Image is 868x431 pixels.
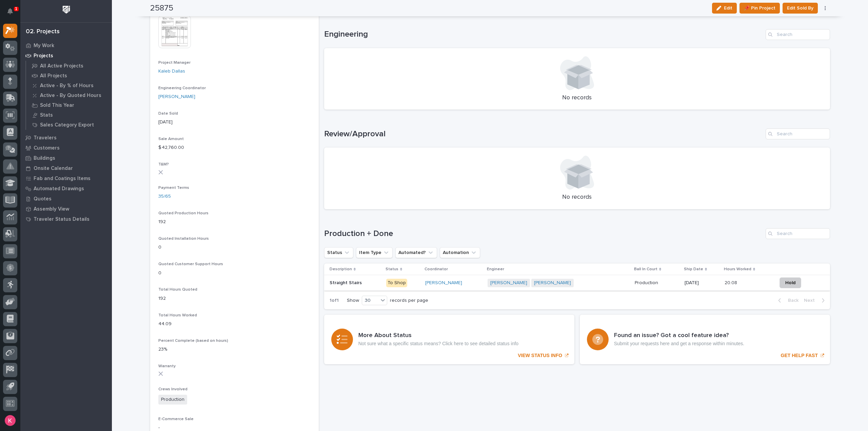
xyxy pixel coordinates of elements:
[20,133,112,143] a: Travelers
[34,135,57,141] p: Travelers
[324,229,763,239] h1: Production + Done
[158,86,206,90] span: Engineering Coordinator
[158,112,178,116] span: Date Sold
[40,112,53,118] p: Stats
[158,193,171,200] a: 35/65
[40,73,67,79] p: All Projects
[158,395,187,405] span: Production
[34,186,84,192] p: Automated Drawings
[324,247,353,258] button: Status
[634,266,657,273] p: Ball In Court
[158,270,311,277] p: 0
[330,279,363,286] p: Straight Stairs
[158,93,195,100] a: [PERSON_NAME]
[712,3,737,14] button: Edit
[614,332,744,339] h3: Found an issue? Got a cool feature idea?
[8,8,17,19] div: Notifications1
[158,211,209,215] span: Quoted Production Hours
[20,204,112,214] a: Assembly View
[324,315,574,364] a: VIEW STATUS INFO
[801,297,830,303] button: Next
[158,144,311,151] p: $ 42,760.00
[358,341,518,347] p: Not sure what a specific status means? Click here to see detailed status info
[158,237,209,241] span: Quoted Installation Hours
[158,218,311,226] p: 192
[784,297,798,303] span: Back
[744,4,775,12] span: 📌 Pin Project
[26,120,112,130] a: Sales Category Export
[20,143,112,153] a: Customers
[34,165,73,172] p: Onsite Calendar
[26,81,112,90] a: Active - By % of Hours
[635,279,659,286] p: Production
[20,214,112,224] a: Traveler Status Details
[347,298,359,303] p: Show
[20,173,112,183] a: Fab and Coatings Items
[724,5,732,11] span: Edit
[158,137,184,141] span: Sale Amount
[34,43,54,49] p: My Work
[787,4,813,12] span: Edit Sold By
[158,313,197,317] span: Total Hours Worked
[34,196,52,202] p: Quotes
[487,266,504,273] p: Engineer
[158,162,169,166] span: T&M?
[766,29,830,40] input: Search
[20,51,112,61] a: Projects
[34,155,55,161] p: Buildings
[26,110,112,120] a: Stats
[40,93,101,99] p: Active - By Quoted Hours
[781,353,818,358] p: GET HELP FAST
[739,3,780,14] button: 📌 Pin Project
[158,346,311,353] p: 23%
[425,280,462,286] a: [PERSON_NAME]
[26,100,112,110] a: Sold This Year
[358,332,518,339] h3: More About Status
[332,194,822,201] p: No records
[324,30,763,39] h1: Engineering
[780,277,801,288] button: Hold
[60,3,73,16] img: Workspace Logo
[685,280,719,286] p: [DATE]
[158,320,311,328] p: 44.09
[20,194,112,204] a: Quotes
[773,297,801,303] button: Back
[40,122,94,128] p: Sales Category Export
[26,91,112,100] a: Active - By Quoted Hours
[534,280,571,286] a: [PERSON_NAME]
[34,145,60,151] p: Customers
[386,279,407,287] div: To Shop
[40,102,74,109] p: Sold This Year
[518,353,562,358] p: VIEW STATUS INFO
[158,339,228,343] span: Percent Complete (based on hours)
[3,4,17,18] button: Notifications
[580,315,830,364] a: GET HELP FAST
[158,262,223,266] span: Quoted Customer Support Hours
[684,266,703,273] p: Ship Date
[356,247,393,258] button: Item Type
[785,279,795,287] span: Hold
[158,295,311,302] p: 192
[440,247,480,258] button: Automation
[150,3,173,13] h2: 25875
[20,153,112,163] a: Buildings
[425,266,448,273] p: Coordinator
[766,228,830,239] input: Search
[390,298,428,303] p: records per page
[324,292,344,309] p: 1 of 1
[332,94,822,102] p: No records
[20,163,112,173] a: Onsite Calendar
[158,417,194,421] span: E-Commerce Sale
[324,275,830,291] tr: Straight StairsStraight Stairs To Shop[PERSON_NAME] [PERSON_NAME] [PERSON_NAME] ProductionProduct...
[804,297,819,303] span: Next
[34,206,69,212] p: Assembly View
[15,6,17,11] p: 1
[783,3,818,14] button: Edit Sold By
[330,266,352,273] p: Description
[395,247,437,258] button: Automated?
[386,266,398,273] p: Status
[158,387,188,391] span: Crews Involved
[158,364,176,368] span: Warranty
